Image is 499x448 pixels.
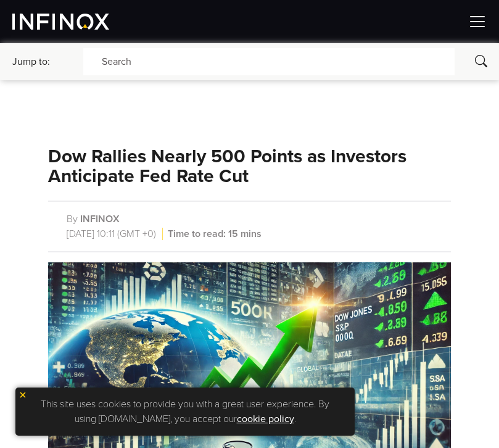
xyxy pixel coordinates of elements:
div: Search [83,48,455,75]
span: Time to read: 15 mins [165,228,262,240]
h1: Dow Rallies Nearly 500 Points as Investors Anticipate Fed Rate Cut [48,147,451,186]
div: Jump to: [12,54,83,69]
p: This site uses cookies to provide you with a great user experience. By using [DOMAIN_NAME], you a... [22,394,348,429]
span: By [67,213,78,225]
a: INFINOX [80,213,120,225]
img: yellow close icon [19,391,27,399]
span: [DATE] 10:11 (GMT +0) [67,228,163,240]
a: cookie policy [237,413,294,425]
